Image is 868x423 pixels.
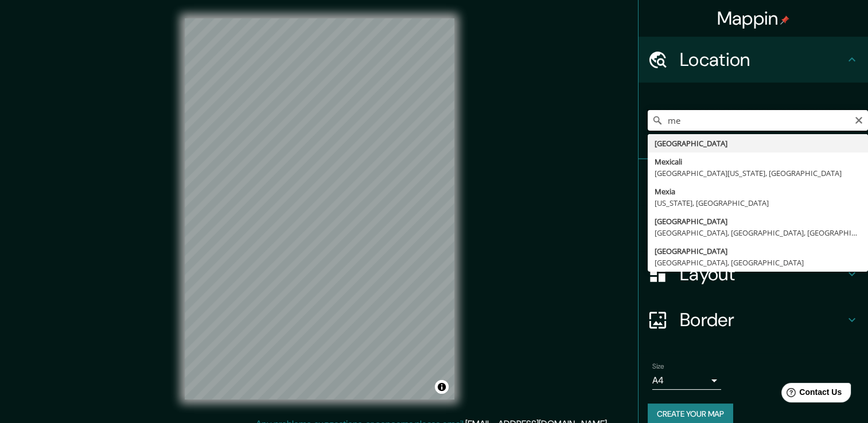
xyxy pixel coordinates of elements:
[655,216,861,227] div: [GEOGRAPHIC_DATA]
[639,297,868,343] div: Border
[639,37,868,83] div: Location
[680,263,845,285] h4: Layout
[655,167,861,179] div: [GEOGRAPHIC_DATA][US_STATE], [GEOGRAPHIC_DATA]
[655,186,861,197] div: Mexia
[435,380,449,394] button: Toggle attribution
[680,308,845,331] h4: Border
[655,197,861,209] div: [US_STATE], [GEOGRAPHIC_DATA]
[639,159,868,205] div: Pins
[680,48,845,71] h4: Location
[655,156,861,167] div: Mexicali
[652,362,664,371] label: Size
[766,378,855,410] iframe: Help widget launcher
[655,138,861,149] div: [GEOGRAPHIC_DATA]
[185,18,454,399] canvas: Map
[648,110,868,131] input: Pick your city or area
[717,7,790,30] h4: Mappin
[639,251,868,297] div: Layout
[655,227,861,238] div: [GEOGRAPHIC_DATA], [GEOGRAPHIC_DATA], [GEOGRAPHIC_DATA]
[652,371,721,390] div: A4
[655,257,861,268] div: [GEOGRAPHIC_DATA], [GEOGRAPHIC_DATA]
[854,114,863,125] button: Clear
[639,205,868,251] div: Style
[655,245,861,257] div: [GEOGRAPHIC_DATA]
[780,15,789,25] img: pin-icon.png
